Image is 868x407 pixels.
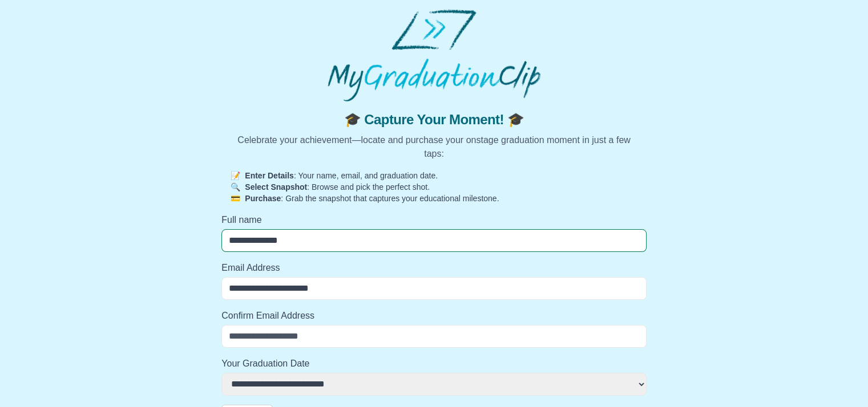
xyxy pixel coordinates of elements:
strong: Select Snapshot [245,182,307,192]
p: Celebrate your achievement—locate and purchase your onstage graduation moment in just a few taps: [231,133,637,161]
strong: Enter Details [245,171,294,180]
p: : Browse and pick the perfect shot. [231,181,637,193]
span: 💳 [231,194,240,203]
span: 🎓 Capture Your Moment! 🎓 [231,111,637,129]
label: Email Address [221,261,647,275]
strong: Purchase [245,194,281,203]
span: 📝 [231,171,240,180]
p: : Grab the snapshot that captures your educational milestone. [231,193,637,204]
img: MyGraduationClip [328,9,540,101]
p: : Your name, email, and graduation date. [231,170,637,181]
span: 🔍 [231,182,240,192]
label: Confirm Email Address [221,309,647,323]
label: Full name [221,213,647,227]
label: Your Graduation Date [221,357,647,371]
